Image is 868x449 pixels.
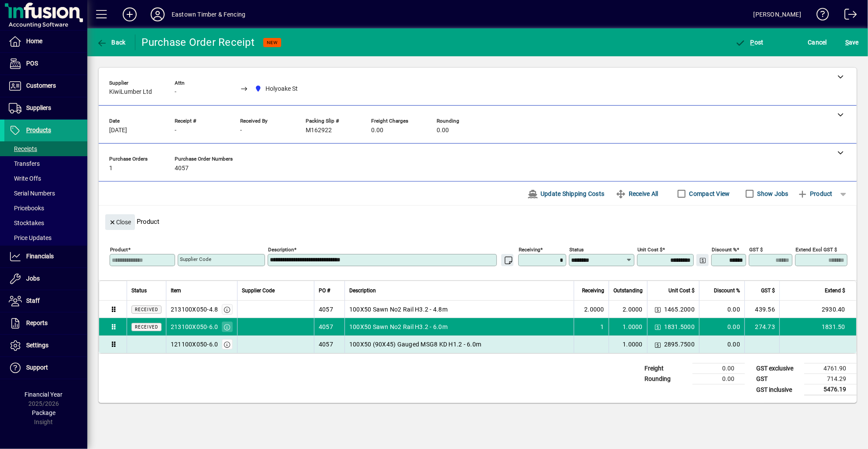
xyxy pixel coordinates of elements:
[688,189,730,198] label: Compact View
[843,34,861,50] button: Save
[808,35,827,49] span: Cancel
[613,286,643,295] span: Outstanding
[26,82,56,89] span: Customers
[692,363,745,374] td: 0.00
[804,374,857,384] td: 714.29
[26,297,40,304] span: Staff
[319,286,330,295] span: PO #
[601,322,604,331] span: 1
[4,335,87,356] a: Settings
[171,305,218,314] div: 213100X050-4.8
[109,165,113,172] span: 1
[135,325,158,329] span: Received
[116,7,144,22] button: Add
[749,247,763,253] mat-label: GST $
[96,39,126,46] span: Back
[612,186,661,202] button: Receive All
[616,187,658,201] span: Receive All
[171,286,181,295] span: Item
[696,254,709,266] button: Change Price Levels
[175,89,176,96] span: -
[804,363,857,374] td: 4761.90
[609,301,647,318] td: 2.0000
[4,186,87,201] a: Serial Numbers
[26,253,54,260] span: Financials
[652,338,664,350] button: Change Price Levels
[569,247,584,253] mat-label: Status
[131,286,147,295] span: Status
[109,127,127,134] span: [DATE]
[9,190,55,197] span: Serial Numbers
[26,38,42,45] span: Home
[26,364,48,371] span: Support
[103,218,137,226] app-page-header-button: Close
[87,34,135,50] app-page-header-button: Back
[752,384,804,395] td: GST inclusive
[744,318,779,336] td: 274.73
[838,2,857,30] a: Logout
[26,319,48,326] span: Reports
[825,286,845,295] span: Extend $
[609,318,647,336] td: 1.0000
[4,312,87,334] a: Reports
[268,247,294,253] mat-label: Description
[306,127,332,134] span: M162922
[25,391,63,398] span: Financial Year
[640,363,692,374] td: Freight
[171,322,218,331] div: 213100X050-6.0
[437,127,449,134] span: 0.00
[267,40,278,45] span: NEW
[314,336,344,353] td: 4057
[99,206,857,232] div: Product
[640,374,692,384] td: Rounding
[265,84,298,93] span: Holyoake St
[349,286,376,295] span: Description
[105,214,135,230] button: Close
[344,318,574,336] td: 100X50 Sawn No2 Rail H3.2 - 6.0m
[32,409,55,416] span: Package
[806,34,830,50] button: Cancel
[699,318,744,336] td: 0.00
[175,127,176,134] span: -
[779,318,856,336] td: 1831.50
[371,127,383,134] span: 0.00
[845,35,859,49] span: ave
[4,53,87,75] a: POS
[9,160,40,167] span: Transfers
[344,336,574,353] td: 100X50 (90X45) Gauged MSG8 KD H1.2 - 6.0m
[712,247,737,253] mat-label: Discount %
[314,318,344,336] td: 4057
[797,187,833,201] span: Product
[699,301,744,318] td: 0.00
[4,216,87,230] a: Stocktakes
[735,39,764,46] span: ost
[779,301,856,318] td: 2930.40
[845,39,849,46] span: S
[9,234,52,241] span: Price Updates
[9,219,44,226] span: Stocktakes
[26,104,51,111] span: Suppliers
[9,145,37,152] span: Receipts
[344,301,574,318] td: 100X50 Sawn No2 Rail H3.2 - 4.8m
[4,31,87,52] a: Home
[142,35,255,49] div: Purchase Order Receipt
[4,75,87,97] a: Customers
[180,256,211,262] mat-label: Supplier Code
[252,83,302,94] span: Holyoake St
[4,290,87,312] a: Staff
[752,363,804,374] td: GST exclusive
[528,187,605,201] span: Update Shipping Costs
[796,247,837,253] mat-label: Extend excl GST $
[94,34,128,50] button: Back
[26,275,40,282] span: Jobs
[664,305,695,314] span: 1465.2000
[744,301,779,318] td: 439.56
[26,342,48,349] span: Settings
[172,7,245,21] div: Eastown Timber & Fencing
[4,201,87,216] a: Pricebooks
[4,268,87,290] a: Jobs
[4,156,87,171] a: Transfers
[4,141,87,156] a: Receipts
[664,340,695,349] span: 2895.7500
[524,186,608,202] button: Update Shipping Costs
